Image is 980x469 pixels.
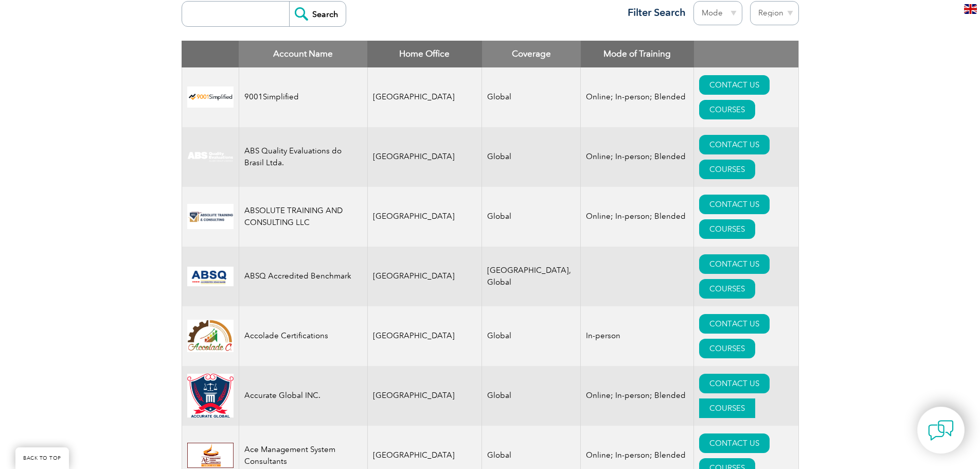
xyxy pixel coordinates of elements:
[699,314,770,334] a: CONTACT US
[482,127,581,187] td: Global
[187,267,234,286] img: cc24547b-a6e0-e911-a812-000d3a795b83-logo.png
[699,433,770,453] a: CONTACT US
[581,127,694,187] td: Online; In-person; Blended
[482,306,581,366] td: Global
[187,374,234,418] img: a034a1f6-3919-f011-998a-0022489685a1-logo.png
[699,398,755,418] a: COURSES
[367,67,482,127] td: [GEOGRAPHIC_DATA]
[15,447,69,469] a: BACK TO TOP
[699,219,755,239] a: COURSES
[367,366,482,426] td: [GEOGRAPHIC_DATA]
[581,41,694,67] th: Mode of Training: activate to sort column ascending
[367,127,482,187] td: [GEOGRAPHIC_DATA]
[699,195,770,214] a: CONTACT US
[367,187,482,247] td: [GEOGRAPHIC_DATA]
[699,75,770,95] a: CONTACT US
[482,366,581,426] td: Global
[699,339,755,358] a: COURSES
[699,100,755,119] a: COURSES
[482,41,581,67] th: Coverage: activate to sort column ascending
[964,4,977,14] img: en
[621,6,686,19] h3: Filter Search
[581,306,694,366] td: In-person
[239,366,367,426] td: Accurate Global INC.
[699,160,755,179] a: COURSES
[239,306,367,366] td: Accolade Certifications
[581,366,694,426] td: Online; In-person; Blended
[187,86,234,108] img: 37c9c059-616f-eb11-a812-002248153038-logo.png
[289,2,346,26] input: Search
[581,67,694,127] td: Online; In-person; Blended
[482,67,581,127] td: Global
[482,247,581,306] td: [GEOGRAPHIC_DATA], Global
[699,135,770,154] a: CONTACT US
[482,187,581,247] td: Global
[239,127,367,187] td: ABS Quality Evaluations do Brasil Ltda.
[239,247,367,306] td: ABSQ Accredited Benchmark
[694,41,798,67] th: : activate to sort column ascending
[581,187,694,247] td: Online; In-person; Blended
[187,320,234,352] img: 1a94dd1a-69dd-eb11-bacb-002248159486-logo.jpg
[367,306,482,366] td: [GEOGRAPHIC_DATA]
[187,443,234,468] img: 306afd3c-0a77-ee11-8179-000d3ae1ac14-logo.jpg
[187,151,234,163] img: c92924ac-d9bc-ea11-a814-000d3a79823d-logo.jpg
[699,254,770,274] a: CONTACT US
[367,247,482,306] td: [GEOGRAPHIC_DATA]
[187,204,234,229] img: 16e092f6-eadd-ed11-a7c6-00224814fd52-logo.png
[699,279,755,299] a: COURSES
[239,67,367,127] td: 9001Simplified
[239,41,367,67] th: Account Name: activate to sort column descending
[367,41,482,67] th: Home Office: activate to sort column ascending
[699,374,770,393] a: CONTACT US
[239,187,367,247] td: ABSOLUTE TRAINING AND CONSULTING LLC
[928,418,954,443] img: contact-chat.png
